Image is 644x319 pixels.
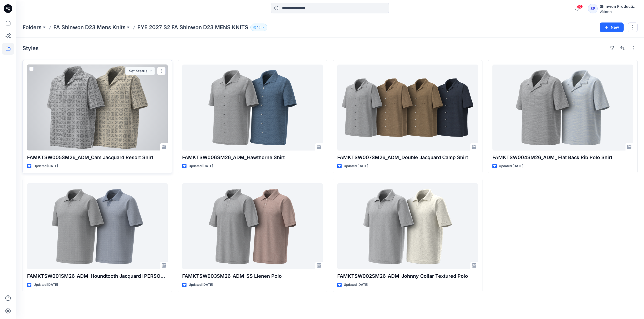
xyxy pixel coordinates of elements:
[182,65,323,151] a: FAMKTSW006SM26_ADM_Hawthorne Shirt
[182,183,323,269] a: FAMKTSW003SM26_ADM_SS Lienen Polo
[27,154,168,161] p: FAMKTSW005SM26_ADM_Cam Jacquard Resort Shirt
[492,154,633,161] p: FAMKTSW004SM26_ADM_ Flat Back Rib Polo Shirt
[27,183,168,269] a: FAMKTSW001SM26_ADM_Houndtooth Jacquard Johnny Collar Polo
[492,65,633,151] a: FAMKTSW004SM26_ADM_ Flat Back Rib Polo Shirt
[34,163,58,169] p: Updated [DATE]
[189,282,213,288] p: Updated [DATE]
[27,272,168,280] p: FAMKTSW001SM26_ADM_Houndtooth Jacquard [PERSON_NAME] Polo
[499,163,523,169] p: Updated [DATE]
[577,5,583,9] span: 10
[137,24,248,31] p: FYE 2027 S2 FA Shinwon D23 MENS KNITS
[189,163,213,169] p: Updated [DATE]
[600,3,637,10] div: Shinwon Production Shinwon Production
[600,10,637,14] div: Walmart
[344,163,368,169] p: Updated [DATE]
[600,22,624,32] button: New
[27,65,168,151] a: FAMKTSW005SM26_ADM_Cam Jacquard Resort Shirt
[250,24,267,31] button: 18
[588,4,598,13] div: SP
[337,65,478,151] a: FAMKTSW007SM26_ADM_Double Jacquard Camp Shirt
[53,24,126,31] a: FA Shinwon D23 Mens Knits
[23,24,42,31] a: Folders
[337,183,478,269] a: FAMKTSW002SM26_ADM_Johnny Collar Textured Polo
[182,272,323,280] p: FAMKTSW003SM26_ADM_SS Lienen Polo
[337,272,478,280] p: FAMKTSW002SM26_ADM_Johnny Collar Textured Polo
[257,24,261,30] p: 18
[337,154,478,161] p: FAMKTSW007SM26_ADM_Double Jacquard Camp Shirt
[34,282,58,288] p: Updated [DATE]
[344,282,368,288] p: Updated [DATE]
[23,45,39,51] h4: Styles
[182,154,323,161] p: FAMKTSW006SM26_ADM_Hawthorne Shirt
